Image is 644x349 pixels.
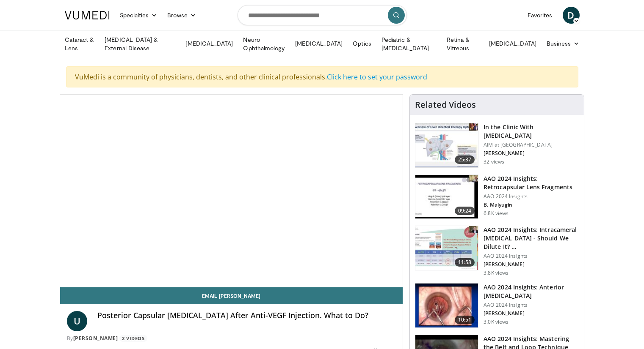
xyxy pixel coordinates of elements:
[415,283,579,328] a: 10:51 AAO 2024 Insights: Anterior [MEDICAL_DATA] AAO 2024 Insights [PERSON_NAME] 3.0K views
[563,7,580,24] a: D
[484,310,579,317] p: [PERSON_NAME]
[60,95,403,287] video-js: Video Player
[484,210,509,217] p: 6.8K views
[73,335,118,342] a: [PERSON_NAME]
[484,35,542,52] a: [MEDICAL_DATA]
[442,35,484,52] a: Retina & Vitreous
[484,142,579,148] p: AIM at [GEOGRAPHIC_DATA]
[484,270,509,276] p: 3.8K views
[60,287,403,304] a: Email [PERSON_NAME]
[415,100,476,110] h4: Related Videos
[455,316,475,324] span: 10:51
[542,35,585,52] a: Business
[67,311,87,331] a: U
[484,123,579,140] h3: In the Clinic With [MEDICAL_DATA]
[484,302,579,308] p: AAO 2024 Insights
[115,7,163,24] a: Specialties
[484,193,579,200] p: AAO 2024 Insights
[327,72,427,82] a: Click here to set your password
[238,5,407,25] input: Search topics, interventions
[415,123,579,168] a: 25:37 In the Clinic With [MEDICAL_DATA] AIM at [GEOGRAPHIC_DATA] [PERSON_NAME] 32 views
[484,150,579,157] p: [PERSON_NAME]
[238,35,290,52] a: Neuro-Ophthalmology
[484,158,504,165] p: 32 views
[66,66,578,87] div: VuMedi is a community of physicians, dentists, and other clinical professionals.
[60,35,100,52] a: Cataract & Lens
[455,207,475,215] span: 09:24
[376,35,442,52] a: Pediatric & [MEDICAL_DATA]
[348,35,376,52] a: Optics
[415,123,478,167] img: 79b7ca61-ab04-43f8-89ee-10b6a48a0462.150x105_q85_crop-smart_upscale.jpg
[484,202,579,208] p: B. Malyugin
[180,35,238,52] a: [MEDICAL_DATA]
[455,258,475,267] span: 11:58
[522,7,558,24] a: Favorites
[162,7,201,24] a: Browse
[119,335,147,342] a: 2 Videos
[100,35,180,52] a: [MEDICAL_DATA] & External Disease
[415,284,478,327] img: fd942f01-32bb-45af-b226-b96b538a46e6.150x105_q85_crop-smart_upscale.jpg
[415,174,579,219] a: 09:24 AAO 2024 Insights: Retrocapsular Lens Fragments AAO 2024 Insights B. Malyugin 6.8K views
[67,335,396,342] div: By
[290,35,348,52] a: [MEDICAL_DATA]
[415,226,579,276] a: 11:58 AAO 2024 Insights: Intracameral [MEDICAL_DATA] - Should We Dilute It? … AAO 2024 Insights [...
[484,319,509,325] p: 3.0K views
[415,226,478,270] img: de733f49-b136-4bdc-9e00-4021288efeb7.150x105_q85_crop-smart_upscale.jpg
[415,175,478,219] img: 01f52a5c-6a53-4eb2-8a1d-dad0d168ea80.150x105_q85_crop-smart_upscale.jpg
[65,11,110,19] img: VuMedi Logo
[455,155,475,164] span: 25:37
[484,283,579,300] h3: AAO 2024 Insights: Anterior [MEDICAL_DATA]
[484,226,579,251] h3: AAO 2024 Insights: Intracameral [MEDICAL_DATA] - Should We Dilute It? …
[484,253,579,259] p: AAO 2024 Insights
[97,311,396,320] h4: Posterior Capsular [MEDICAL_DATA] After Anti-VEGF Injection. What to Do?
[484,174,579,191] h3: AAO 2024 Insights: Retrocapsular Lens Fragments
[484,261,579,268] p: [PERSON_NAME]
